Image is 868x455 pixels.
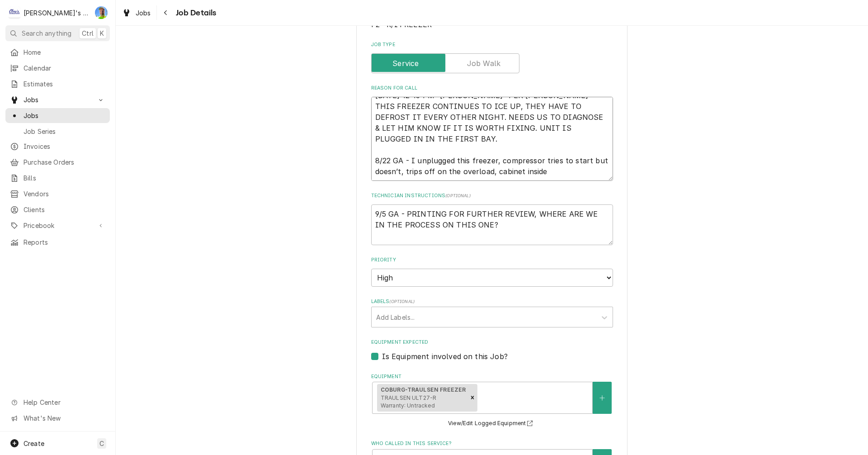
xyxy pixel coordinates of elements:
div: Clay's Refrigeration's Avatar [8,6,21,19]
a: Go to Pricebook [5,218,110,233]
span: Jobs [136,8,151,18]
button: Navigate back [159,5,173,20]
label: Equipment [371,373,613,380]
span: Reports [24,237,105,247]
label: Labels [371,298,613,305]
a: Estimates [5,76,110,91]
span: ( optional ) [445,193,471,198]
span: Clients [24,205,105,214]
div: Job Type [371,41,613,73]
label: Is Equipment involved on this Job? [382,351,508,362]
label: Who called in this service? [371,440,613,447]
span: What's New [24,413,104,423]
span: Jobs [24,95,92,104]
label: Job Type [371,41,613,48]
a: Bills [5,171,110,185]
div: Equipment [371,373,613,429]
button: Search anythingCtrlK [5,25,110,41]
label: Technician Instructions [371,192,613,199]
span: Jobs [24,111,105,120]
a: Jobs [5,108,110,123]
div: Greg Austin's Avatar [95,6,108,19]
div: Equipment Expected [371,339,613,362]
a: Purchase Orders [5,155,110,170]
div: Remove [object Object] [467,384,477,412]
div: Reason For Call [371,85,613,181]
button: View/Edit Logged Equipment [447,418,537,429]
a: Home [5,45,110,60]
span: Purchase Orders [24,157,105,167]
a: Go to What's New [5,411,110,426]
textarea: [DATE] 12:45 PM- [PERSON_NAME]- PER [PERSON_NAME]- THIS FREEZER CONTINUES TO ICE UP, THEY HAVE TO... [371,97,613,181]
span: TRAULSEN ULT27-R Warranty: Untracked [381,394,437,409]
a: Go to Help Center [5,395,110,410]
span: Job Series [24,127,105,136]
a: Reports [5,235,110,250]
span: P2 - R/I FREEZER [371,20,432,29]
span: Invoices [24,142,105,151]
span: C [99,439,104,448]
span: Job Details [173,7,217,19]
label: Reason For Call [371,85,613,92]
span: ( optional ) [389,299,415,304]
label: Priority [371,256,613,264]
span: Pricebook [24,221,92,230]
a: Go to Jobs [5,92,110,107]
span: Help Center [24,398,104,407]
a: Calendar [5,61,110,76]
a: Invoices [5,139,110,154]
span: Create [24,440,44,447]
textarea: 9/5 GA - PRINTING FOR FURTHER REVIEW, WHERE ARE WE IN THE PROCESS ON THIS ONE? [371,204,613,245]
span: K [100,28,104,38]
span: Estimates [24,79,105,89]
span: Calendar [24,63,105,73]
span: Bills [24,173,105,183]
div: Labels [371,298,613,327]
span: Vendors [24,189,105,199]
span: Ctrl [82,28,94,38]
div: C [8,6,21,19]
span: Home [24,47,105,57]
a: Vendors [5,186,110,201]
span: Search anything [22,28,71,38]
div: Priority [371,256,613,287]
label: Equipment Expected [371,339,613,346]
div: Technician Instructions [371,192,613,245]
div: [PERSON_NAME]'s Refrigeration [24,8,90,18]
a: Clients [5,202,110,217]
strong: COBURG-TRAULSEN FREEZER [381,386,466,393]
div: GA [95,6,108,19]
button: Create New Equipment [593,382,612,414]
a: Job Series [5,124,110,139]
a: Jobs [118,5,155,20]
svg: Create New Equipment [599,395,605,401]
